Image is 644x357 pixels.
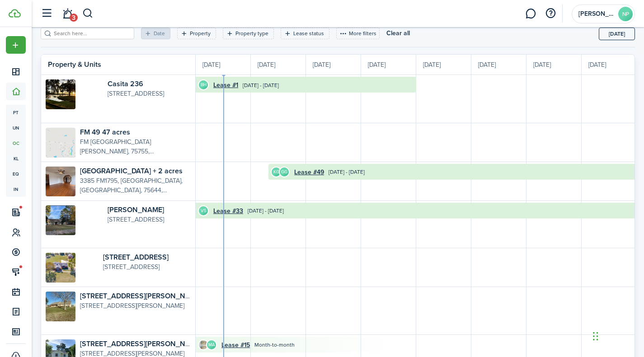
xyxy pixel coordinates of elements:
iframe: Chat Widget [590,314,635,357]
img: Property avatar [46,128,75,158]
div: Drag [593,323,598,350]
button: Search [82,6,94,21]
div: [DATE] [196,55,251,74]
avatar-text: KG [272,167,281,176]
avatar-text: VS [199,206,208,215]
img: Property avatar [46,79,75,109]
p: 3385 FM1795, [GEOGRAPHIC_DATA], [GEOGRAPHIC_DATA], 75644, [GEOGRAPHIC_DATA] [80,176,191,195]
a: [STREET_ADDRESS][PERSON_NAME] [80,338,202,349]
button: Clear all [386,28,410,39]
input: Search here... [52,29,131,38]
button: Open sidebar [38,5,55,22]
img: Property avatar [46,253,75,283]
button: Open menu [6,36,26,54]
div: [DATE] [416,55,471,74]
p: [STREET_ADDRESS][PERSON_NAME] [80,301,191,311]
filter-tag-label: Property [190,29,211,37]
a: kl [6,151,26,166]
div: [DATE] [526,55,582,74]
filter-tag-label: Lease status [293,29,324,37]
div: [DATE] [582,55,637,74]
img: Property avatar [46,292,75,321]
span: 3 [70,14,78,22]
a: un [6,120,26,135]
p: FM [GEOGRAPHIC_DATA][PERSON_NAME], 75755, [GEOGRAPHIC_DATA] [80,137,191,156]
time: [DATE] - [DATE] [243,81,279,89]
avatar-text: NP [618,7,633,21]
time: [DATE] - [DATE] [329,168,365,176]
timeline-board-header-title: Property & Units [48,59,101,70]
a: pt [6,105,26,120]
a: [STREET_ADDRESS] [103,252,169,262]
a: Notifications [59,2,76,25]
button: Today [599,28,635,40]
a: Lease #33 [213,206,243,216]
img: Daryale Atkinson [199,340,208,349]
a: FM 49 47 acres [80,127,130,137]
div: [DATE] [471,55,526,74]
avatar-text: GG [280,167,289,176]
a: Lease #1 [213,80,238,90]
p: [STREET_ADDRESS] [103,262,192,272]
img: TenantCloud [9,9,21,18]
div: [DATE] [306,55,361,74]
a: oc [6,135,26,151]
a: [STREET_ADDRESS][PERSON_NAME] [80,291,202,301]
a: in [6,181,26,197]
time: [DATE] - [DATE] [248,207,284,215]
filter-tag-label: Property type [235,29,268,37]
img: Property avatar [46,167,75,196]
span: Nelwyn Property Management [578,11,615,17]
a: [PERSON_NAME] [108,204,164,215]
button: Open resource center [543,6,558,21]
filter-tag: Open filter [281,28,329,39]
p: [STREET_ADDRESS] [108,89,192,98]
a: [GEOGRAPHIC_DATA] + 2 acres [80,166,183,176]
filter-tag: Open filter [223,28,274,39]
a: Lease #49 [294,167,324,177]
time: Month-to-month [254,341,295,349]
p: [STREET_ADDRESS] [108,215,192,224]
filter-tag: Open filter [177,28,216,39]
button: More filters [336,28,380,39]
a: Casita 236 [108,79,143,89]
a: Lease #15 [221,340,250,350]
a: Messaging [522,2,539,25]
a: eq [6,166,26,181]
avatar-text: MA [207,340,216,349]
img: Property avatar [46,205,75,235]
div: [DATE] [251,55,306,74]
div: [DATE] [361,55,416,74]
avatar-text: BH [199,80,208,89]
